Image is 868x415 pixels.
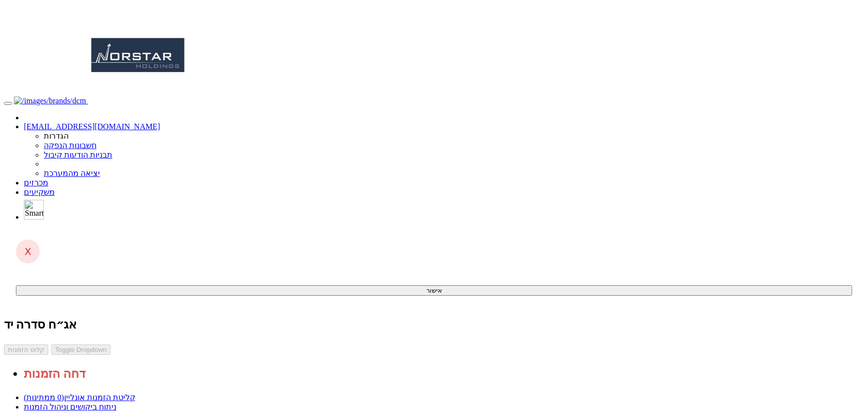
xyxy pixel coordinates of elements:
a: תבניות הודעות קיבול [44,151,112,159]
button: Toggle Dropdown [51,344,111,355]
a: משקיעים [24,188,55,196]
img: Auction Logo [88,4,188,103]
a: קליטת הזמנות אונליין(0 ממתינות) [24,393,135,402]
a: דחה הזמנות [24,367,86,380]
a: [EMAIL_ADDRESS][DOMAIN_NAME] [24,122,160,131]
div: נורסטאר החזקות אינק - אג״ח (סדרה יד) - הנפקה לציבור [4,318,864,332]
img: SmartBull Logo [24,200,44,220]
button: אישור [16,285,852,296]
a: מכרזים [24,178,48,187]
a: יציאה מהמערכת [44,169,100,177]
span: X [24,246,31,257]
button: קלוט הזמנות [4,344,48,355]
span: (0 ממתינות) [24,393,64,402]
img: /images/brands/dcm [14,96,86,105]
li: הגדרות [44,131,864,141]
a: ניתוח ביקושים וניהול הזמנות [24,403,116,411]
a: חשבונות הנפקה [44,141,96,150]
span: Toggle Dropdown [55,346,107,353]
